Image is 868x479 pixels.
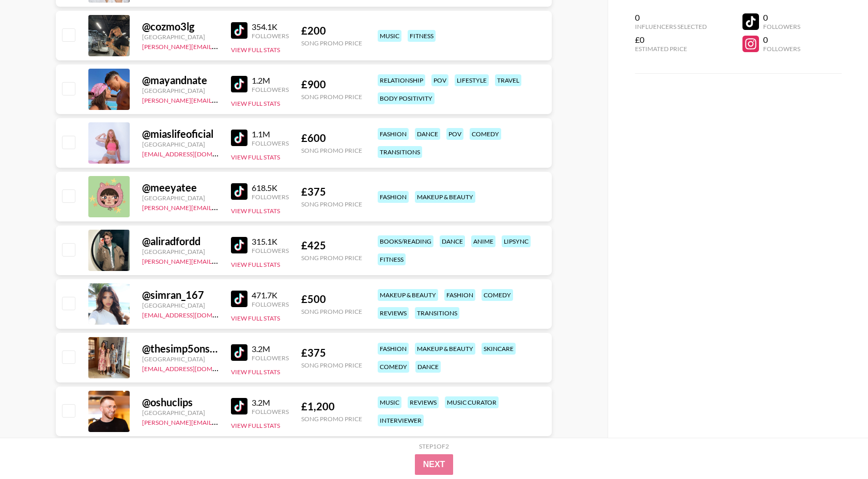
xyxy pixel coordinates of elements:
[301,24,362,37] div: £ 200
[301,147,362,154] div: Song Promo Price
[142,74,219,87] div: @ mayandnate
[502,235,531,247] div: lipsync
[252,32,289,40] div: Followers
[482,343,516,355] div: skincare
[445,396,499,408] div: music curator
[252,129,289,139] div: 1.1M
[301,239,362,252] div: £ 425
[142,20,219,33] div: @ cozmo3lg
[415,361,441,373] div: dance
[142,148,246,158] a: [EMAIL_ADDRESS][DOMAIN_NAME]
[231,314,280,322] button: View Full Stats
[378,235,433,247] div: books/reading
[252,139,289,147] div: Followers
[252,247,289,254] div: Followers
[408,30,436,42] div: fitness
[142,33,219,41] div: [GEOGRAPHIC_DATA]
[252,183,289,193] div: 618.5K
[301,415,362,423] div: Song Promo Price
[301,361,362,369] div: Song Promo Price
[635,45,707,53] div: Estimated Price
[378,191,409,203] div: fashion
[252,193,289,201] div: Followers
[301,293,362,306] div: £ 500
[142,41,295,51] a: [PERSON_NAME][EMAIL_ADDRESS][DOMAIN_NAME]
[446,128,463,140] div: pov
[635,35,707,45] div: £0
[301,308,362,315] div: Song Promo Price
[301,346,362,359] div: £ 375
[415,454,454,475] button: Next
[142,409,219,417] div: [GEOGRAPHIC_DATA]
[301,78,362,91] div: £ 900
[378,414,424,426] div: interviewer
[635,12,707,23] div: 0
[231,344,247,361] img: TikTok
[415,343,475,355] div: makeup & beauty
[252,408,289,416] div: Followers
[301,39,362,47] div: Song Promo Price
[301,254,362,262] div: Song Promo Price
[231,398,247,414] img: TikTok
[142,301,219,309] div: [GEOGRAPHIC_DATA]
[763,23,800,30] div: Followers
[252,236,289,247] div: 315.1K
[378,128,409,140] div: fashion
[415,191,475,203] div: makeup & beauty
[415,307,459,319] div: transitions
[142,87,219,94] div: [GEOGRAPHIC_DATA]
[763,45,800,53] div: Followers
[252,354,289,362] div: Followers
[252,86,289,93] div: Followers
[142,355,219,363] div: [GEOGRAPHIC_DATA]
[301,185,362,198] div: £ 375
[231,422,280,429] button: View Full Stats
[142,417,295,426] a: [PERSON_NAME][EMAIL_ADDRESS][DOMAIN_NAME]
[378,30,401,42] div: music
[482,289,513,301] div: comedy
[231,207,280,215] button: View Full Stats
[378,343,409,355] div: fashion
[142,127,219,140] div: @ miaslifeoficial
[301,400,362,413] div: £ 1,200
[301,132,362,145] div: £ 600
[378,92,435,104] div: body positivity
[415,128,440,140] div: dance
[252,344,289,354] div: 3.2M
[301,93,362,101] div: Song Promo Price
[378,396,401,408] div: music
[231,368,280,376] button: View Full Stats
[440,235,465,247] div: dance
[142,309,246,319] a: [EMAIL_ADDRESS][DOMAIN_NAME]
[252,75,289,86] div: 1.2M
[142,194,219,202] div: [GEOGRAPHIC_DATA]
[635,23,707,30] div: Influencers Selected
[444,289,475,301] div: fashion
[431,74,448,86] div: pov
[252,300,289,308] div: Followers
[419,442,449,450] div: Step 1 of 2
[378,289,438,301] div: makeup & beauty
[252,397,289,408] div: 3.2M
[142,235,219,248] div: @ aliradfordd
[252,290,289,300] div: 471.7K
[408,396,439,408] div: reviews
[142,181,219,194] div: @ meeyatee
[142,202,295,212] a: [PERSON_NAME][EMAIL_ADDRESS][DOMAIN_NAME]
[378,361,409,373] div: comedy
[142,94,295,104] a: [PERSON_NAME][EMAIL_ADDRESS][DOMAIN_NAME]
[142,289,219,301] div: @ simran_167
[378,146,422,158] div: transitions
[142,248,219,256] div: [GEOGRAPHIC_DATA]
[495,74,521,86] div: travel
[763,35,800,45] div: 0
[471,235,495,247] div: anime
[142,256,393,265] a: [PERSON_NAME][EMAIL_ADDRESS][PERSON_NAME][PERSON_NAME][DOMAIN_NAME]
[231,183,247,200] img: TikTok
[231,153,280,161] button: View Full Stats
[142,396,219,409] div: @ oshuclips
[301,200,362,208] div: Song Promo Price
[231,46,280,54] button: View Full Stats
[378,74,425,86] div: relationship
[142,363,246,373] a: [EMAIL_ADDRESS][DOMAIN_NAME]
